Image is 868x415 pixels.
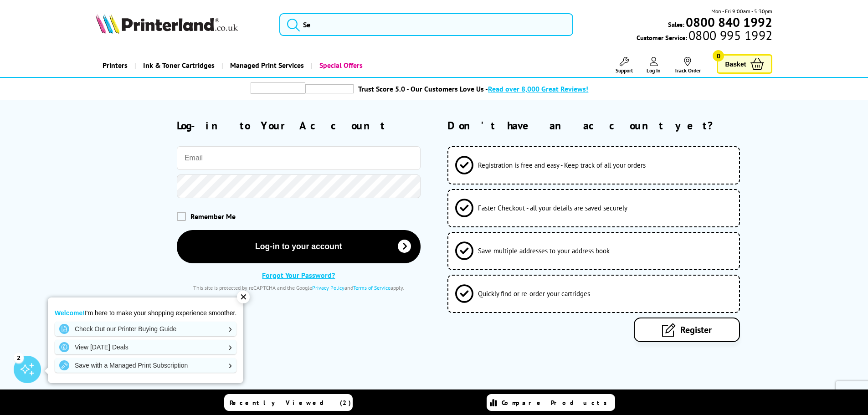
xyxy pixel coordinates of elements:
span: Basket [725,58,746,70]
a: Track Order [674,57,701,74]
a: Support [616,57,633,74]
a: Check Out our Printer Buying Guide [55,322,236,336]
a: 0800 840 1992 [684,18,772,26]
span: Registration is free and easy - Keep track of all your orders [478,161,646,169]
a: Register [634,318,740,342]
span: Quickly find or re-order your cartridges [478,289,590,298]
button: Log-in to your account [177,230,421,263]
span: Remember Me [190,212,236,221]
a: Printers [96,54,134,77]
span: Ink & Toner Cartridges [143,54,215,77]
a: Recently Viewed (2) [224,394,353,411]
a: Log In [647,57,661,74]
span: 0 [713,50,724,61]
span: Save multiple addresses to your address book [478,246,610,255]
span: Read over 8,000 Great Reviews! [488,84,588,93]
strong: Welcome! [55,309,85,317]
span: Customer Service: [637,31,772,42]
b: 0800 840 1992 [686,14,772,31]
h2: Log-in to Your Account [177,118,421,133]
a: Forgot Your Password? [262,271,335,280]
span: Mon - Fri 9:00am - 5:30pm [711,7,772,15]
img: trustpilot rating [305,84,354,93]
a: Basket 0 [717,54,772,74]
span: Sales: [668,20,684,29]
input: Email [177,146,421,170]
a: Compare Products [487,394,615,411]
a: Managed Print Services [221,54,311,77]
span: Recently Viewed (2) [230,399,351,407]
a: Ink & Toner Cartridges [134,54,221,77]
span: Support [616,67,633,74]
a: Save with a Managed Print Subscription [55,358,236,373]
span: Compare Products [502,399,612,407]
a: Trust Score 5.0 - Our Customers Love Us -Read over 8,000 Great Reviews! [358,84,588,93]
a: View [DATE] Deals [55,340,236,354]
img: trustpilot rating [251,82,305,94]
span: Register [680,324,712,336]
span: Log In [647,67,661,74]
a: Terms of Service [353,284,390,291]
input: Se [279,13,573,36]
img: Printerland Logo [96,14,238,34]
div: ✕ [237,291,250,303]
div: 2 [14,353,24,363]
span: 0800 995 1992 [687,31,772,40]
div: This site is protected by reCAPTCHA and the Google and apply. [177,284,421,291]
a: Special Offers [311,54,370,77]
span: Faster Checkout - all your details are saved securely [478,204,627,212]
a: Printerland Logo [96,14,268,36]
a: Privacy Policy [312,284,344,291]
p: I'm here to make your shopping experience smoother. [55,309,236,317]
h2: Don't have an account yet? [447,118,772,133]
